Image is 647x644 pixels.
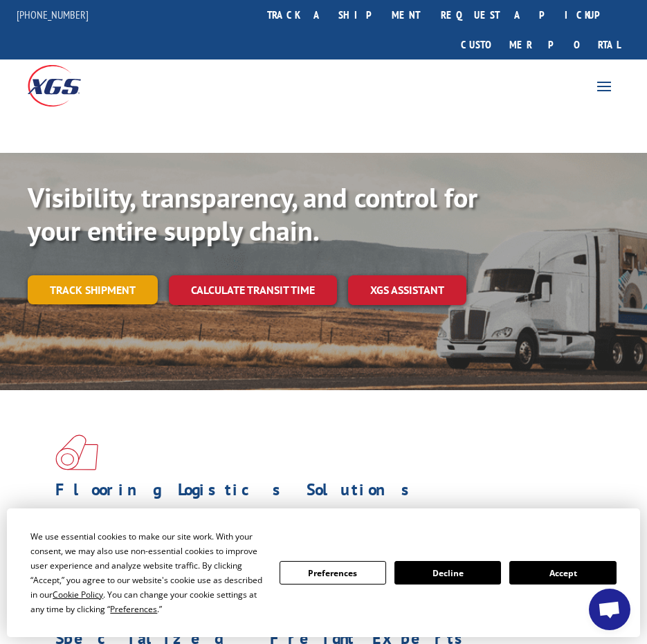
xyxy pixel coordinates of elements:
[509,561,616,585] button: Accept
[110,603,157,615] span: Preferences
[55,481,581,505] h1: Flooring Logistics Solutions
[7,508,640,637] div: Cookie Consent Prompt
[55,505,571,537] span: As an industry carrier of choice, XGS has brought innovation and dedication to flooring logistics...
[53,589,103,600] span: Cookie Policy
[55,434,98,470] img: xgs-icon-total-supply-chain-intelligence-red
[169,275,337,305] a: Calculate transit time
[280,561,386,585] button: Preferences
[348,275,466,305] a: XGS ASSISTANT
[450,30,630,59] a: Customer Portal
[28,275,158,304] a: Track shipment
[589,589,630,630] a: Open chat
[394,561,501,585] button: Decline
[30,529,262,616] div: We use essential cookies to make our site work. With your consent, we may also use non-essential ...
[17,8,89,21] a: [PHONE_NUMBER]
[28,179,477,248] b: Visibility, transparency, and control for your entire supply chain.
